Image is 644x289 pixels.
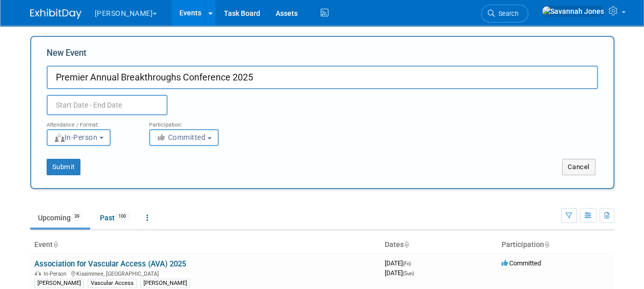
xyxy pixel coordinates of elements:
[47,159,80,175] button: Submit
[542,6,605,17] img: Savannah Jones
[403,271,414,276] span: (Sun)
[88,279,137,288] div: Vascular Access
[544,240,549,249] a: Sort by Participation Type
[412,259,414,267] span: -
[149,115,236,129] div: Participation:
[71,213,82,220] span: 39
[47,115,134,129] div: Attendance / Format:
[47,66,598,89] input: Name of Trade Show / Conference
[502,259,541,267] span: Committed
[149,129,219,146] button: Committed
[115,213,129,220] span: 100
[92,208,137,228] a: Past100
[30,9,81,19] img: ExhibitDay
[481,5,528,23] a: Search
[47,47,87,63] label: New Event
[403,261,411,266] span: (Fri)
[156,133,206,141] span: Committed
[53,240,58,249] a: Sort by Event Name
[140,279,190,288] div: [PERSON_NAME]
[385,259,414,267] span: [DATE]
[47,129,111,146] button: In-Person
[385,269,414,277] span: [DATE]
[495,10,518,17] span: Search
[44,271,70,277] span: In-Person
[34,279,84,288] div: [PERSON_NAME]
[54,133,98,141] span: In-Person
[35,271,41,276] img: In-Person Event
[47,95,168,115] input: Start Date - End Date
[34,259,186,269] a: Association for Vascular Access (AVA) 2025
[34,269,377,277] div: Kissimmee, [GEOGRAPHIC_DATA]
[381,236,497,254] th: Dates
[404,240,409,249] a: Sort by Start Date
[30,208,90,228] a: Upcoming39
[497,236,614,254] th: Participation
[30,236,381,254] th: Event
[562,159,595,175] button: Cancel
